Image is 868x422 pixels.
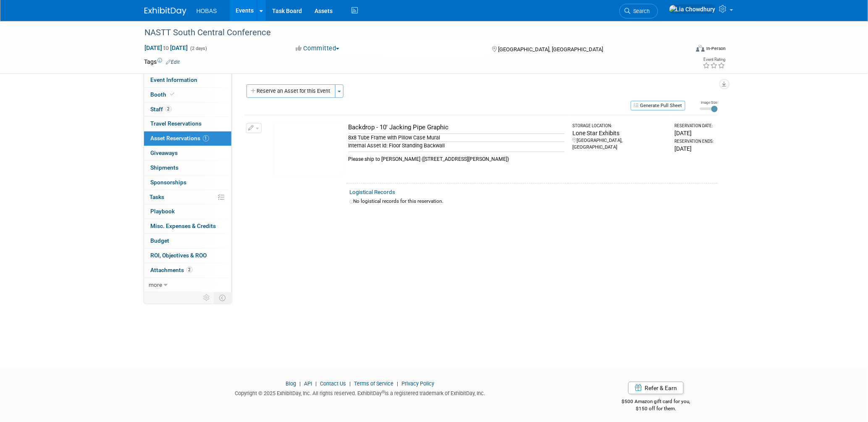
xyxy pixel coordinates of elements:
[151,149,178,156] span: Giveaways
[144,161,231,175] a: Shipments
[347,380,353,387] span: |
[382,390,385,394] sup: ®
[304,380,312,387] a: API
[186,267,193,273] span: 2
[144,263,231,278] a: Attachments2
[151,164,179,171] span: Shipments
[151,135,209,142] span: Asset Reservations
[349,134,565,142] div: 8x8 Tube Frame with Pillow Case Mural
[151,208,175,215] span: Playbook
[144,204,231,219] a: Playbook
[144,73,231,87] a: Event Information
[350,189,396,195] a: Logistical Records
[395,380,400,387] span: |
[144,44,189,52] span: [DATE] [DATE]
[313,380,319,387] span: |
[151,223,216,229] span: Misc. Expenses & Credits
[286,380,296,387] a: Blog
[674,129,714,137] div: [DATE]
[498,46,603,52] span: [GEOGRAPHIC_DATA], [GEOGRAPHIC_DATA]
[144,176,231,190] a: Sponsorships
[163,45,170,51] span: to
[142,25,677,40] div: NASTT South Central Conference
[588,393,724,412] div: $500 Amazon gift card for you,
[151,91,176,98] span: Booth
[144,249,231,263] a: ROI, Objectives & ROO
[151,76,198,83] span: Event Information
[200,292,215,303] td: Personalize Event Tab Strip
[149,281,163,288] span: more
[151,237,170,244] span: Budget
[696,45,705,52] img: Format-Inperson.png
[700,100,718,105] div: Image Size
[144,219,231,233] a: Misc. Expenses & Credits
[349,152,565,163] div: Please ship to [PERSON_NAME] ([STREET_ADDRESS][PERSON_NAME])
[674,123,714,129] div: Reservation Date:
[628,382,684,394] a: Refer & Earn
[706,45,726,52] div: In-Person
[572,123,667,129] div: Storage Location:
[297,380,303,387] span: |
[274,123,343,176] img: View Images
[151,252,207,259] span: ROI, Objectives & ROO
[151,120,202,127] span: Travel Reservations
[674,144,714,153] div: [DATE]
[151,179,187,186] span: Sponsorships
[588,405,724,412] div: $150 off for them.
[631,8,650,14] span: Search
[401,380,434,387] a: Privacy Policy
[144,131,231,146] a: Asset Reservations1
[703,58,725,62] div: Event Rating
[214,292,231,303] td: Toggle Event Tabs
[349,123,565,132] div: Backdrop - 10' Jacking Pipe Graphic
[144,278,231,292] a: more
[349,142,565,149] div: Internal Asset Id: Floor Standing Backwall
[144,234,231,248] a: Budget
[631,101,685,110] button: Generate Pull Sheet
[144,102,231,117] a: Staff2
[320,380,346,387] a: Contact Us
[247,84,336,98] button: Reserve an Asset for this Event
[144,388,576,397] div: Copyright © 2025 ExhibitDay, Inc. All rights reserved. ExhibitDay is a registered trademark of Ex...
[166,59,180,65] a: Edit
[354,380,393,387] a: Terms of Service
[144,58,180,66] td: Tags
[669,5,716,14] img: Lia Chowdhury
[203,135,209,142] span: 1
[144,190,231,204] a: Tasks
[144,117,231,131] a: Travel Reservations
[150,194,165,200] span: Tasks
[350,198,714,205] div: No logistical records for this reservation.
[572,129,667,137] div: Lone Star Exhibits
[165,106,172,112] span: 2
[293,44,343,53] button: Committed
[197,8,217,14] span: HOBAS
[674,139,714,144] div: Reservation Ends:
[144,88,231,102] a: Booth
[151,267,193,273] span: Attachments
[170,92,175,97] i: Booth reservation complete
[619,4,658,18] a: Search
[144,7,186,16] img: ExhibitDay
[151,106,172,113] span: Staff
[144,146,231,160] a: Giveaways
[640,44,726,56] div: Event Format
[190,46,207,51] span: (2 days)
[572,137,667,151] div: [GEOGRAPHIC_DATA], [GEOGRAPHIC_DATA]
